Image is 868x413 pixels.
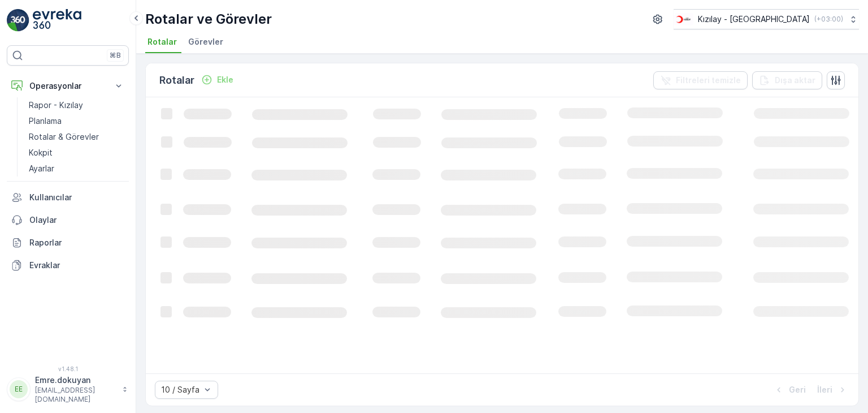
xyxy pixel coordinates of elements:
button: Filtreleri temizle [653,71,748,89]
a: Evraklar [7,254,129,277]
p: Raporlar [29,237,124,248]
p: [EMAIL_ADDRESS][DOMAIN_NAME] [35,386,116,404]
p: ⌘B [110,51,121,60]
p: Ekle [217,74,233,85]
img: logo [7,9,29,32]
a: Olaylar [7,209,129,231]
button: Geri [772,383,807,397]
button: Operasyonlar [7,75,129,97]
p: Planlama [29,115,62,127]
p: Filtreleri temizle [676,75,741,86]
span: v 1.48.1 [7,365,129,372]
button: Kızılay - [GEOGRAPHIC_DATA](+03:00) [674,9,859,29]
button: İleri [816,383,849,397]
p: Kokpit [29,147,53,158]
a: Ayarlar [24,161,129,177]
button: EEEmre.dokuyan[EMAIL_ADDRESS][DOMAIN_NAME] [7,375,129,404]
span: Görevler [188,36,223,48]
a: Kokpit [24,145,129,161]
button: Dışa aktar [752,71,822,89]
p: Rotalar ve Görevler [145,10,272,28]
img: logo_light-DOdMpM7g.png [33,9,81,32]
p: Geri [789,384,806,395]
p: Ayarlar [29,163,54,174]
p: İleri [817,384,832,395]
p: Rotalar [159,72,194,88]
p: Kızılay - [GEOGRAPHIC_DATA] [698,14,810,25]
p: Dışa aktar [775,75,815,86]
a: Planlama [24,113,129,129]
p: Rotalar & Görevler [29,131,99,143]
p: Emre.dokuyan [35,375,116,386]
p: ( +03:00 ) [814,15,843,24]
p: Kullanıcılar [29,192,124,203]
a: Raporlar [7,231,129,254]
span: Rotalar [147,36,177,48]
a: Rotalar & Görevler [24,129,129,145]
div: EE [10,380,28,398]
a: Rapor - Kızılay [24,97,129,113]
p: Evraklar [29,260,124,271]
p: Rapor - Kızılay [29,100,83,111]
p: Olaylar [29,214,124,226]
img: k%C4%B1z%C4%B1lay_D5CCths_t1JZB0k.png [674,13,693,25]
button: Ekle [197,73,238,87]
a: Kullanıcılar [7,186,129,209]
p: Operasyonlar [29,80,106,92]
